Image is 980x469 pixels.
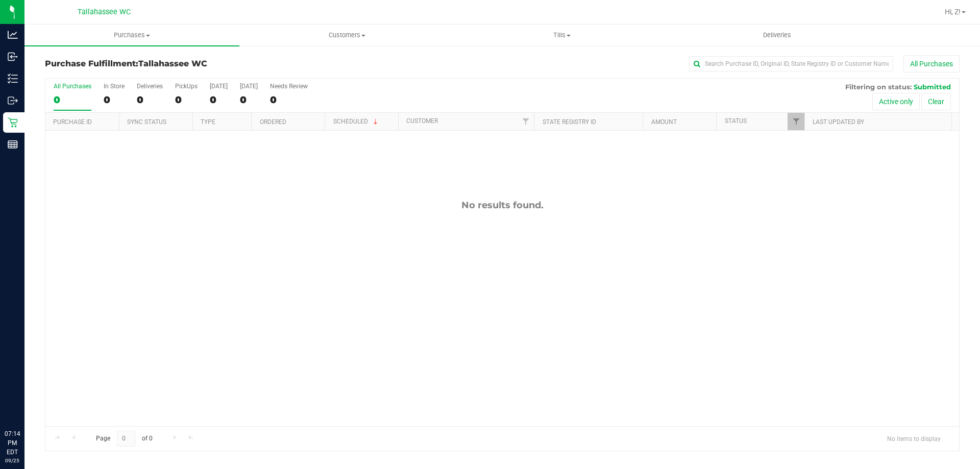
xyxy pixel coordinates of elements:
span: Purchases [24,31,239,40]
inline-svg: Outbound [8,95,18,106]
span: Filtering on status: [845,83,912,91]
button: All Purchases [903,55,960,72]
div: 0 [104,94,125,106]
div: Needs Review [270,83,308,90]
iframe: Resource center [10,387,41,418]
div: 0 [270,94,308,106]
span: Tallahassee WC [78,8,131,16]
div: PickUps [175,83,198,90]
inline-svg: Retail [8,117,18,128]
span: Submitted [914,83,951,91]
a: Scheduled [333,118,380,125]
div: 0 [210,94,228,106]
div: 0 [137,94,163,106]
a: Filter [788,113,804,130]
span: Tallahassee WC [138,59,207,68]
a: Amount [651,118,677,126]
div: All Purchases [54,83,91,90]
a: Type [201,118,215,126]
button: Active only [872,93,920,110]
span: Hi, Z! [945,8,961,16]
a: Tills [454,24,669,46]
a: Purchases [24,24,239,46]
a: Sync Status [127,118,166,126]
input: Search Purchase ID, Original ID, State Registry ID or Customer Name... [689,56,893,71]
a: Customers [239,24,454,46]
h3: Purchase Fulfillment: [45,59,350,68]
inline-svg: Analytics [8,30,18,40]
div: Deliveries [137,83,163,90]
inline-svg: Inventory [8,73,18,84]
a: Filter [517,113,534,130]
a: Purchase ID [53,118,92,126]
a: Customer [406,117,438,125]
span: No items to display [879,431,949,446]
p: 07:14 PM EDT [5,429,20,457]
a: Ordered [260,118,286,126]
a: State Registry ID [543,118,596,126]
a: Status [725,117,747,125]
inline-svg: Reports [8,139,18,150]
div: 0 [54,94,91,106]
div: [DATE] [210,83,228,90]
span: Customers [240,31,454,40]
inline-svg: Inbound [8,52,18,62]
div: [DATE] [240,83,258,90]
div: No results found. [45,200,959,211]
div: 0 [175,94,198,106]
p: 09/25 [5,457,20,464]
span: Tills [455,31,669,40]
button: Clear [921,93,951,110]
a: Deliveries [670,24,885,46]
span: Deliveries [749,31,805,40]
span: Page of 0 [87,431,161,447]
div: 0 [240,94,258,106]
a: Last Updated By [813,118,864,126]
div: In Store [104,83,125,90]
iframe: Resource center unread badge [30,386,42,398]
